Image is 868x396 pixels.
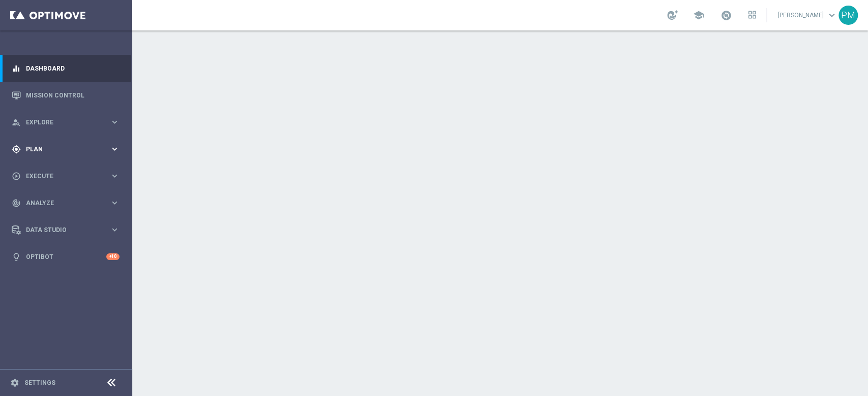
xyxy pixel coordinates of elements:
button: Mission Control [11,91,120,100]
i: person_search [12,118,21,127]
button: equalizer Dashboard [11,64,120,73]
a: Dashboard [26,55,119,82]
i: gps_fixed [12,145,21,154]
i: keyboard_arrow_right [110,117,119,127]
i: keyboard_arrow_right [110,198,119,208]
a: Optibot [26,243,106,270]
span: school [693,10,704,21]
div: +10 [106,253,119,260]
span: Execute [26,173,110,179]
i: settings [10,378,19,387]
button: play_circle_outline Execute keyboard_arrow_right [11,172,120,180]
a: Mission Control [26,82,119,109]
div: PM [839,6,858,25]
span: Explore [26,119,110,125]
div: Explore [12,118,110,127]
i: track_changes [12,199,21,208]
span: Analyze [26,200,110,206]
i: keyboard_arrow_right [110,225,119,235]
i: play_circle_outline [12,172,21,181]
i: equalizer [12,64,21,73]
div: Analyze [12,199,110,208]
a: Settings [24,380,55,386]
button: Data Studio keyboard_arrow_right [11,226,120,234]
span: keyboard_arrow_down [826,10,837,21]
div: Optibot [12,243,119,270]
button: person_search Explore keyboard_arrow_right [11,118,120,126]
button: track_changes Analyze keyboard_arrow_right [11,199,120,207]
div: Mission Control [12,82,119,109]
a: [PERSON_NAME]keyboard_arrow_down [777,8,839,23]
span: Plan [26,146,110,152]
div: Plan [12,145,110,154]
div: Data Studio [12,225,110,235]
i: keyboard_arrow_right [110,144,119,154]
div: Dashboard [12,55,119,82]
button: gps_fixed Plan keyboard_arrow_right [11,145,120,153]
span: Data Studio [26,227,110,233]
i: keyboard_arrow_right [110,171,119,181]
i: lightbulb [12,252,21,261]
div: Execute [12,172,110,181]
button: lightbulb Optibot +10 [11,253,120,261]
